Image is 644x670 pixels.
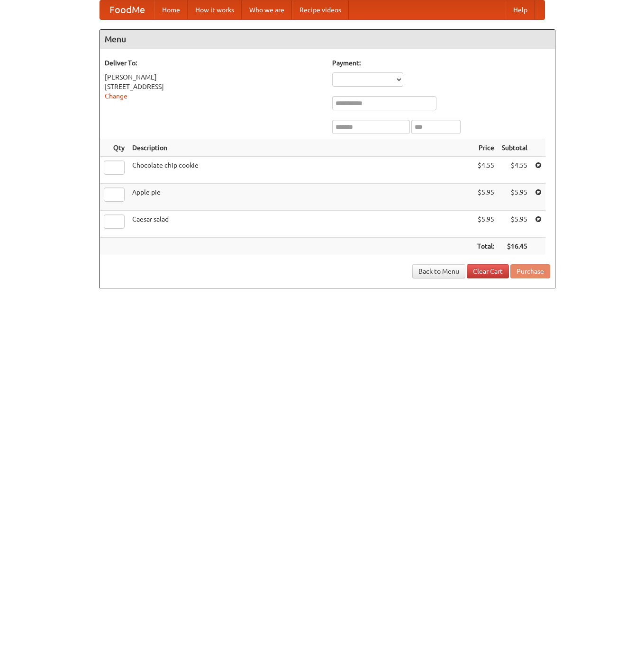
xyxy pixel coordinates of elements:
[242,0,292,19] a: Who we are
[100,139,128,157] th: Qty
[292,0,349,19] a: Recipe videos
[498,184,531,211] td: $5.95
[128,157,473,184] td: Chocolate chip cookie
[154,0,188,19] a: Home
[498,238,531,255] th: $16.45
[105,58,323,68] h5: Deliver To:
[105,92,127,100] a: Change
[498,157,531,184] td: $4.55
[188,0,242,19] a: How it works
[506,0,535,19] a: Help
[473,211,498,238] td: $5.95
[467,264,509,278] a: Clear Cart
[473,238,498,255] th: Total:
[105,72,323,82] div: [PERSON_NAME]
[128,139,473,157] th: Description
[498,211,531,238] td: $5.95
[473,139,498,157] th: Price
[412,264,465,278] a: Back to Menu
[473,157,498,184] td: $4.55
[332,58,550,68] h5: Payment:
[105,82,323,91] div: [STREET_ADDRESS]
[498,139,531,157] th: Subtotal
[100,0,154,19] a: FoodMe
[473,184,498,211] td: $5.95
[128,184,473,211] td: Apple pie
[100,30,555,49] h4: Menu
[510,264,550,278] button: Purchase
[128,211,473,238] td: Caesar salad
